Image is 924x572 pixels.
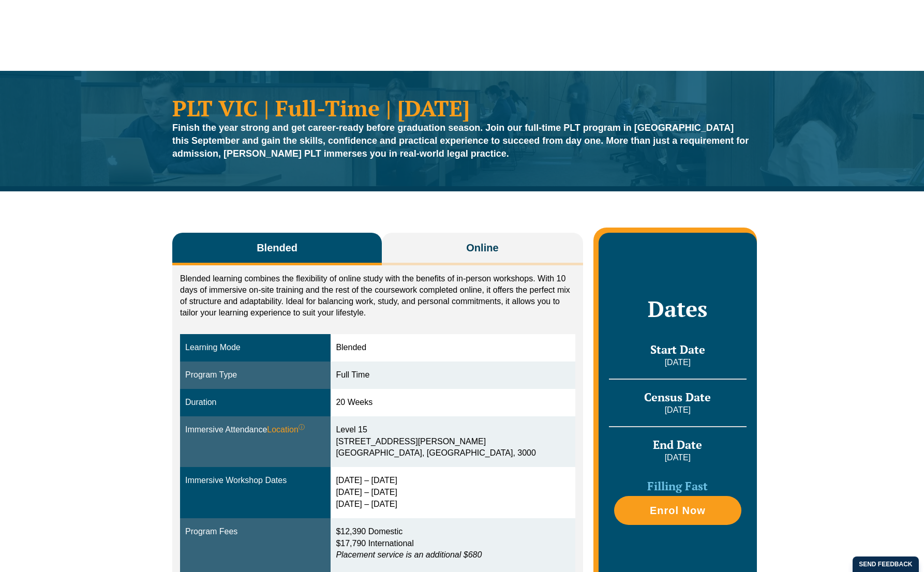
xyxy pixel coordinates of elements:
a: Enrol Now [614,496,741,525]
div: 20 Weeks [336,397,570,409]
span: $17,790 International [336,539,413,548]
div: Full Time [336,369,570,381]
div: Level 15 [STREET_ADDRESS][PERSON_NAME] [GEOGRAPHIC_DATA], [GEOGRAPHIC_DATA], 3000 [336,424,570,460]
div: Blended [336,342,570,354]
span: Enrol Now [650,505,706,516]
strong: Finish the year strong and get career-ready before graduation season. Join our full-time PLT prog... [172,123,749,159]
em: Placement service is an additional $680 [336,550,482,559]
span: Online [466,240,498,255]
span: Blended [257,240,297,255]
span: Filling Fast [647,478,708,493]
p: Blended learning combines the flexibility of online study with the benefits of in-person workshop... [180,273,575,319]
div: Program Type [185,369,325,381]
div: [DATE] – [DATE] [DATE] – [DATE] [DATE] – [DATE] [336,475,570,510]
p: [DATE] [609,357,747,368]
div: Program Fees [185,526,325,538]
div: Immersive Attendance [185,424,325,436]
h1: PLT VIC | Full-Time | [DATE] [172,97,752,119]
span: End Date [653,437,702,452]
div: Immersive Workshop Dates [185,475,325,487]
div: Learning Mode [185,342,325,354]
h2: Dates [609,296,747,322]
span: Census Date [644,389,711,404]
sup: ⓘ [299,424,305,431]
p: [DATE] [609,404,747,416]
span: $12,390 Domestic [336,527,403,536]
span: Start Date [650,342,705,357]
span: Location [267,424,305,436]
p: [DATE] [609,452,747,463]
div: Duration [185,397,325,409]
